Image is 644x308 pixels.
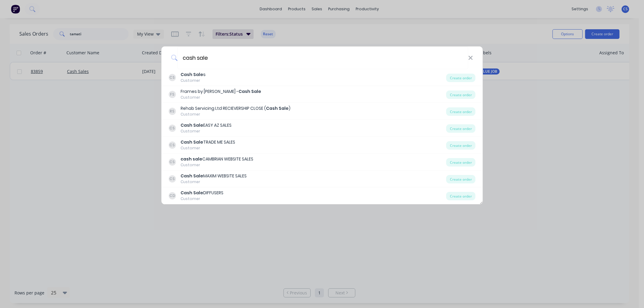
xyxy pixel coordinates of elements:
[168,141,176,149] div: CS
[168,91,176,98] div: FS
[446,175,476,183] div: Create order
[446,141,476,150] div: Create order
[181,112,290,117] div: Customer
[181,139,203,145] b: Cash Sale
[181,145,235,151] div: Customer
[181,162,253,168] div: Customer
[181,71,203,78] b: Cash Sale
[181,71,206,78] div: s
[446,192,476,200] div: Create order
[446,90,476,99] div: Create order
[239,88,261,94] b: Cash Sale
[168,175,176,183] div: CS
[446,107,476,116] div: Create order
[181,173,247,179] div: MAXIM WEBSITE SALES
[181,122,203,128] b: Cash Sale
[181,95,261,100] div: Customer
[168,108,176,115] div: RS
[446,124,476,133] div: Create order
[181,129,232,134] div: Customer
[181,78,206,83] div: Customer
[181,196,223,202] div: Customer
[181,105,290,112] div: Rehab Servicing Ltd RECIEVERSHIP CLOSE ( )
[168,158,176,166] div: CS
[168,125,176,132] div: CS
[181,179,247,185] div: Customer
[168,192,176,199] div: CD
[446,158,476,167] div: Create order
[181,156,202,162] b: cash sale
[178,46,468,69] input: Enter a customer name to create a new order...
[181,122,232,129] div: EASY AZ SALES
[168,74,176,81] div: CS
[181,173,203,179] b: Cash Sale
[181,190,203,196] b: Cash Sale
[181,156,253,162] div: CAMBRIAN WEBSITE SALES
[181,88,261,95] div: Frames by [PERSON_NAME] -
[266,105,289,111] b: Cash Sale
[181,139,235,145] div: TRADE ME SALES
[446,74,476,82] div: Create order
[181,190,223,196] div: DIFFUSERS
